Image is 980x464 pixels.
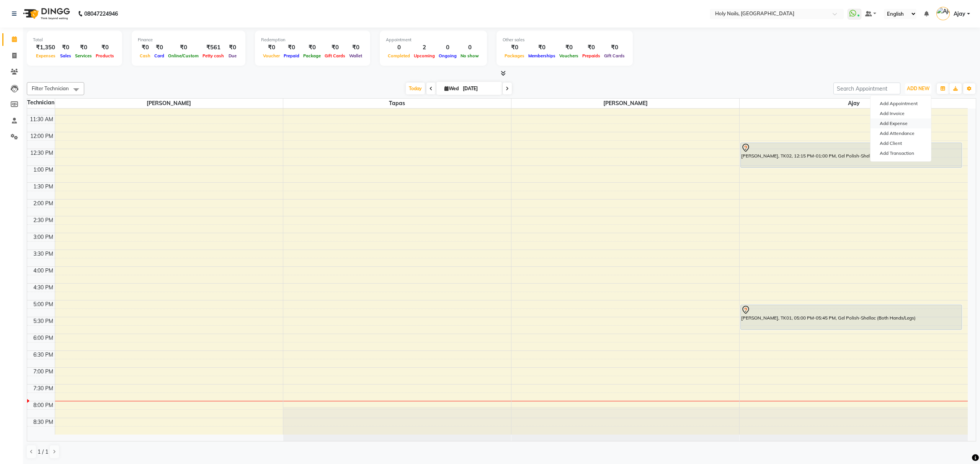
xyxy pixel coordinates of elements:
div: 12:30 PM [29,149,55,157]
span: Package [301,53,323,58]
span: Gift Cards [323,53,347,58]
span: Wed [443,86,461,91]
div: ₹0 [261,43,282,52]
div: Redemption [261,37,364,43]
div: ₹0 [323,43,347,52]
div: 0 [437,43,459,52]
a: Add Transaction [871,148,931,158]
div: 7:00 PM [32,368,55,376]
span: Services [73,53,94,58]
span: No show [459,53,481,58]
div: 5:00 PM [32,300,55,308]
span: Packages [503,53,526,58]
span: Ongoing [437,53,459,58]
div: ₹0 [602,43,627,52]
a: Add Expense [871,118,931,128]
div: [PERSON_NAME], TK01, 05:00 PM-05:45 PM, Gel Polish-Shellac (Both Hands/Legs) [741,305,962,329]
span: [PERSON_NAME] [55,99,283,108]
div: Total [33,37,116,43]
div: ₹0 [282,43,301,52]
span: Ajay [740,99,968,108]
div: 2:00 PM [32,200,55,208]
div: 3:00 PM [32,233,55,241]
div: 5:30 PM [32,317,55,325]
div: [PERSON_NAME], TK02, 12:15 PM-01:00 PM, Gel Polish-Shellac (Both Hands/Legs) [741,143,962,167]
div: 8:00 PM [32,401,55,409]
span: Petty cash [201,53,226,58]
div: 0 [459,43,481,52]
span: Completed [386,53,412,58]
div: 1:00 PM [32,166,55,174]
span: Voucher [261,53,282,58]
div: 0 [386,43,412,52]
span: Upcoming [412,53,437,58]
a: Add Invoice [871,109,931,118]
span: Due [227,53,238,58]
div: 2 [412,43,437,52]
button: Add Appointment [871,99,931,109]
div: 4:00 PM [32,267,55,275]
div: ₹561 [201,43,226,52]
span: Wallet [347,53,364,58]
div: ₹0 [580,43,602,52]
div: ₹0 [526,43,557,52]
div: Technician [27,99,55,107]
span: Tapas [283,99,511,108]
span: Online/Custom [166,53,201,58]
span: Sales [58,53,73,58]
span: ADD NEW [907,86,929,91]
a: Add Attendance [871,128,931,138]
span: Vouchers [557,53,580,58]
div: 2:30 PM [32,216,55,224]
div: ₹0 [94,43,116,52]
div: 11:30 AM [28,115,55,123]
div: 7:30 PM [32,385,55,393]
span: [PERSON_NAME] [511,99,739,108]
span: Gift Cards [602,53,627,58]
div: Finance [138,37,239,43]
div: ₹0 [557,43,580,52]
div: 3:30 PM [32,250,55,258]
span: Cash [138,53,152,58]
img: Ajay [936,7,950,20]
div: ₹0 [503,43,526,52]
span: Prepaid [282,53,301,58]
span: Memberships [526,53,557,58]
input: 2025-09-03 [461,83,499,94]
div: ₹0 [347,43,364,52]
div: ₹0 [226,43,239,52]
a: Add Client [871,138,931,148]
span: Products [94,53,116,58]
div: ₹0 [138,43,152,52]
div: Appointment [386,37,481,43]
div: 6:30 PM [32,351,55,359]
span: Prepaids [580,53,602,58]
b: 08047224946 [84,3,118,24]
span: Ajay [954,10,965,18]
img: logo [20,3,72,24]
div: ₹0 [152,43,166,52]
div: 4:30 PM [32,284,55,292]
span: Filter Technician [32,85,69,91]
div: ₹1,350 [33,43,58,52]
div: 8:30 PM [32,418,55,426]
div: ₹0 [73,43,94,52]
input: Search Appointment [833,83,900,94]
span: Expenses [34,53,57,58]
span: Today [406,83,425,94]
div: 6:00 PM [32,334,55,342]
div: 12:00 PM [29,132,55,140]
div: ₹0 [301,43,323,52]
span: 1 / 1 [38,448,48,456]
div: ₹0 [58,43,73,52]
span: Card [152,53,166,58]
div: ₹0 [166,43,201,52]
div: Other sales [503,37,627,43]
button: ADD NEW [905,83,931,94]
div: 1:30 PM [32,183,55,191]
